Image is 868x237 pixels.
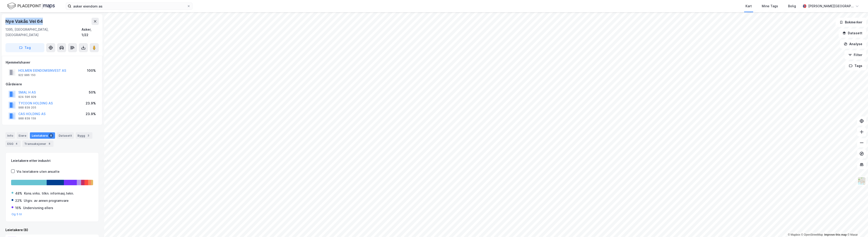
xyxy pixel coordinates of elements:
div: 48% [15,191,22,196]
div: 4 [14,141,19,146]
div: 3 [86,133,91,138]
div: Utgiv. av annen programvare [24,198,69,203]
div: 924 596 929 [18,95,36,99]
div: Datasett [57,132,74,139]
div: 922 986 150 [18,73,36,77]
div: [PERSON_NAME][GEOGRAPHIC_DATA] [808,3,854,9]
div: Hjemmelshaver [6,60,99,65]
div: 50% [89,90,96,95]
button: Og 5 til [12,212,22,216]
div: Kontrollprogram for chat [845,215,868,237]
button: Bokmerker [836,18,866,27]
div: 988 839 159 [18,117,36,120]
img: logo.f888ab2527a4732fd821a326f86c7f29.svg [7,2,55,10]
div: 23.9% [86,111,96,117]
div: ESG [5,141,21,147]
div: 23.9% [86,101,96,106]
button: Tag [5,43,44,52]
div: Asker, 1/22 [82,27,99,38]
div: Eiere [17,132,28,139]
div: 8 [47,141,52,146]
div: Leietakere etter industri [11,158,93,163]
div: Leietakere [30,132,55,139]
div: Undervisning ellers [23,205,53,211]
a: Mapbox [788,233,800,236]
div: Leietakere (8) [5,227,99,233]
button: Datasett [839,29,866,38]
div: Bygg [76,132,92,139]
div: Nye Vakås Vei 64 [5,18,44,25]
button: Analyse [840,39,866,49]
a: OpenStreetMap [801,233,823,236]
iframe: Chat Widget [845,215,868,237]
div: 1395, [GEOGRAPHIC_DATA], [GEOGRAPHIC_DATA] [5,27,82,38]
div: Info [5,132,15,139]
div: 22% [15,198,22,203]
div: Kons.virks. tilkn. informasj.tekn. [24,191,74,196]
button: Tags [845,61,866,70]
div: Kart [745,3,752,9]
div: 988 839 205 [18,106,36,109]
img: Z [857,177,866,185]
div: Mine Tags [762,3,778,9]
a: Improve this map [824,233,847,236]
div: Gårdeiere [6,81,99,87]
div: 16% [15,205,21,211]
div: Bolig [788,3,796,9]
div: 8 [49,133,53,138]
input: Søk på adresse, matrikkel, gårdeiere, leietakere eller personer [71,3,187,10]
button: Filter [844,50,866,59]
div: Vis leietakere uten ansatte [17,169,60,174]
div: Transaksjoner [22,141,53,147]
div: 100% [87,68,96,73]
